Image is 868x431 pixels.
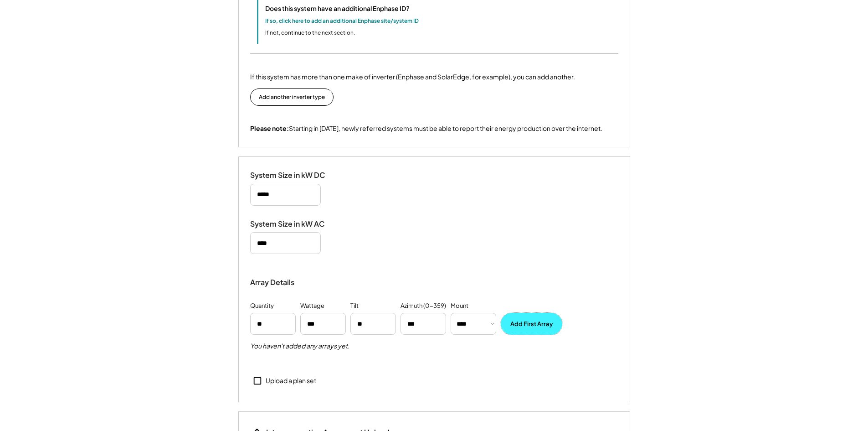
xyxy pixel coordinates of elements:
div: Quantity [250,301,274,311]
div: Mount [451,301,468,311]
div: Starting in [DATE], newly referred systems must be able to report their energy production over th... [250,124,602,133]
div: If this system has more than one make of inverter (Enphase and SolarEdge, for example), you can a... [250,72,575,82]
div: Tilt [350,301,359,311]
div: Does this system have an additional Enphase ID? [265,4,410,13]
button: Add First Array [501,313,562,335]
strong: Please note: [250,124,289,132]
div: Wattage [300,301,324,311]
div: If not, continue to the next section. [265,29,355,37]
div: Array Details [250,277,296,288]
div: System Size in kW DC [250,171,341,180]
button: Add another inverter type [250,88,334,106]
h5: You haven't added any arrays yet. [250,342,349,351]
div: System Size in kW AC [250,219,341,229]
div: Upload a plan set [266,376,316,385]
div: If so, click here to add an additional Enphase site/system ID [265,17,419,25]
div: Azimuth (0-359) [401,301,446,311]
